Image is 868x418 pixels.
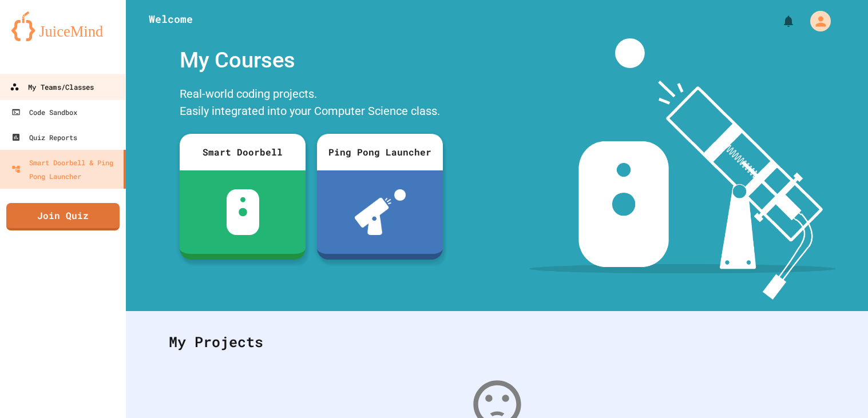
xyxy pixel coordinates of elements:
[355,189,406,235] img: ppl-with-ball.png
[798,8,834,34] div: My Account
[317,134,443,170] div: Ping Pong Launcher
[157,320,837,364] div: My Projects
[11,156,119,183] div: Smart Doorbell & Ping Pong Launcher
[180,134,306,170] div: Smart Doorbell
[227,189,259,235] img: sdb-white.svg
[529,38,836,300] img: banner-image-my-projects.png
[10,80,94,94] div: My Teams/Classes
[11,11,114,41] img: logo-orange.svg
[11,105,77,119] div: Code Sandbox
[760,11,798,31] div: My Notifications
[174,38,449,82] div: My Courses
[11,130,77,144] div: Quiz Reports
[6,203,120,230] a: Join Quiz
[174,82,449,125] div: Real-world coding projects. Easily integrated into your Computer Science class.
